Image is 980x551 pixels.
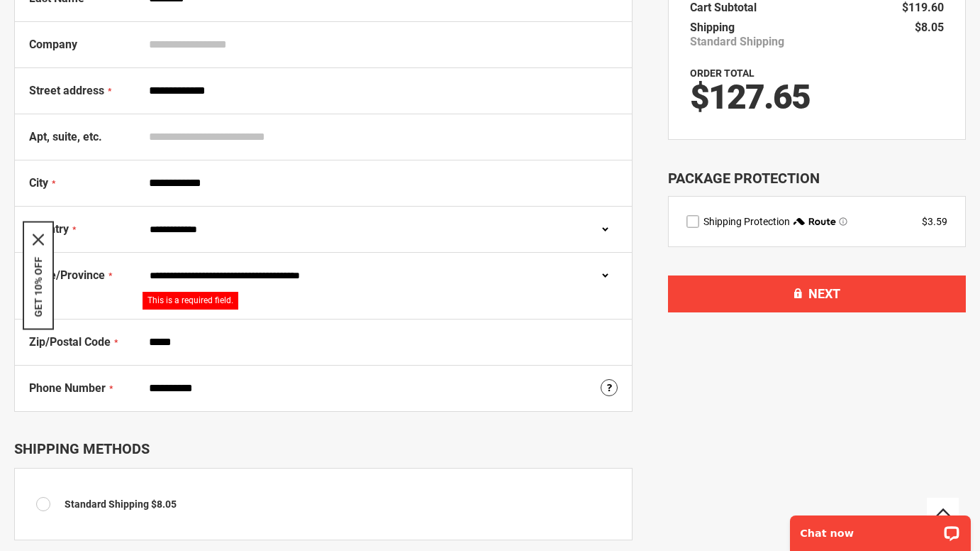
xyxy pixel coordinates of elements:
[690,35,784,49] span: Standard Shipping
[690,67,755,79] strong: Order Total
[839,217,847,226] span: Learn more
[33,257,44,317] button: GET 10% OFF
[668,168,966,189] div: Package Protection
[147,295,233,305] span: This is a required field.
[29,38,77,51] span: Company
[33,234,44,246] svg: close icon
[902,1,944,14] span: $119.60
[33,234,44,246] button: Close
[29,381,106,395] span: Phone Number
[29,84,104,97] span: Street address
[915,21,944,34] span: $8.05
[29,335,111,349] span: Zip/Postal Code
[14,440,633,457] div: Shipping Methods
[65,498,149,510] span: Standard Shipping
[29,268,105,282] span: State/Province
[922,214,947,229] div: $3.59
[668,275,966,312] button: Next
[690,77,810,117] span: $127.65
[151,498,177,510] span: $8.05
[29,176,48,190] span: City
[703,216,790,227] span: Shipping Protection
[686,214,947,229] div: route shipping protection selector element
[781,506,980,551] iframe: LiveChat chat widget
[808,286,840,301] span: Next
[29,130,102,143] span: Apt, suite, etc.
[690,21,735,34] span: Shipping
